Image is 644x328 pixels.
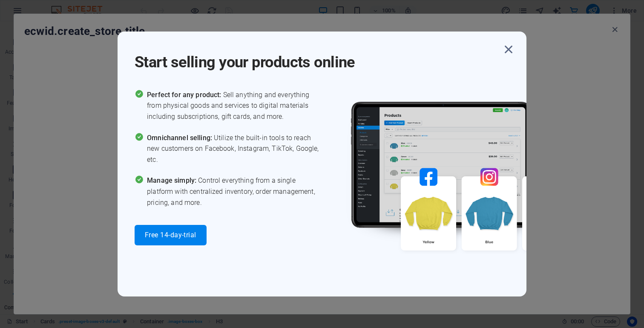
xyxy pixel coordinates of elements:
span: Sell anything and everything from physical goods and services to digital materials including subs... [147,89,322,122]
button: Free 14-day-trial [135,225,207,245]
span: Control everything from a single platform with centralized inventory, order management, pricing, ... [147,175,322,208]
span: Omnichannel selling: [147,134,214,142]
img: promo_image.png [337,89,592,276]
span: Perfect for any product: [147,91,223,99]
span: Manage simply: [147,176,198,184]
span: Utilize the built-in tools to reach new customers on Facebook, Instagram, TikTok, Google, etc. [147,132,322,165]
span: Free 14-day-trial [145,232,196,239]
h1: Start selling your products online [135,42,501,72]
